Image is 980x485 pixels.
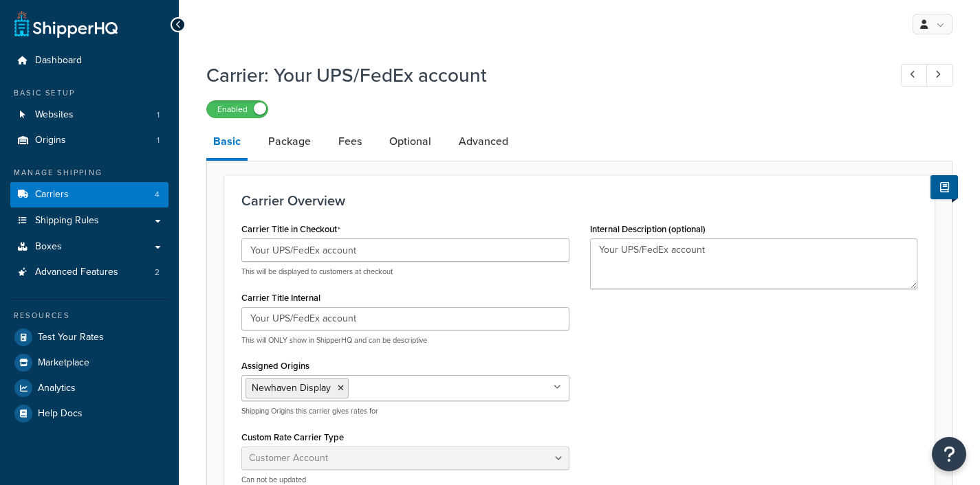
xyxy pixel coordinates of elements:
[10,102,168,128] li: Websites
[157,135,160,146] span: 1
[10,182,168,207] a: Carriers4
[382,125,438,158] a: Optional
[35,189,69,201] span: Carriers
[206,125,248,161] a: Basic
[35,267,118,278] span: Advanced Features
[10,260,168,285] a: Advanced Features2
[452,125,515,158] a: Advanced
[10,325,168,350] a: Test Your Rates
[252,381,331,395] span: Newhaven Display
[155,189,160,201] span: 4
[241,293,320,303] label: Carrier Title Internal
[35,215,99,227] span: Shipping Rules
[10,234,168,260] a: Boxes
[10,350,168,375] a: Marketplace
[241,193,917,208] h3: Carrier Overview
[38,408,83,420] span: Help Docs
[930,175,958,199] button: Show Help Docs
[241,432,344,442] label: Custom Rate Carrier Type
[10,310,168,322] div: Resources
[35,55,82,67] span: Dashboard
[241,361,309,371] label: Assigned Origins
[926,64,953,87] a: Next Record
[10,48,168,74] a: Dashboard
[932,437,966,471] button: Open Resource Center
[38,383,76,394] span: Analytics
[10,167,168,179] div: Manage Shipping
[155,267,160,278] span: 2
[38,332,104,343] span: Test Your Rates
[241,224,340,235] label: Carrier Title in Checkout
[10,102,168,128] a: Websites1
[261,125,318,158] a: Package
[10,401,168,426] a: Help Docs
[35,135,66,146] span: Origins
[10,208,168,234] a: Shipping Rules
[590,238,918,289] textarea: Your UPS/FedEx account
[590,224,706,234] label: Internal Description (optional)
[241,406,569,416] p: Shipping Origins this carrier gives rates for
[10,128,168,153] li: Origins
[10,128,168,153] a: Origins1
[157,109,160,121] span: 1
[241,335,569,346] p: This will ONLY show in ShipperHQ and can be descriptive
[10,87,168,99] div: Basic Setup
[241,267,569,277] p: This will be displayed to customers at checkout
[35,241,62,253] span: Boxes
[901,64,928,87] a: Previous Record
[10,376,168,401] a: Analytics
[206,62,875,89] h1: Carrier: Your UPS/FedEx account
[241,475,569,485] p: Can not be updated
[207,101,268,117] label: Enabled
[10,182,168,207] li: Carriers
[35,109,74,121] span: Websites
[10,260,168,285] li: Advanced Features
[331,125,369,158] a: Fees
[38,357,89,369] span: Marketplace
